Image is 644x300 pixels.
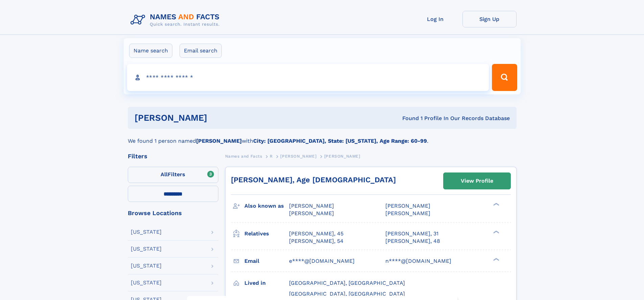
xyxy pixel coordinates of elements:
[135,114,305,122] h1: [PERSON_NAME]
[324,154,360,159] span: [PERSON_NAME]
[280,154,316,159] span: [PERSON_NAME]
[444,173,510,189] a: View Profile
[128,167,218,183] label: Filters
[289,280,405,286] span: [GEOGRAPHIC_DATA], [GEOGRAPHIC_DATA]
[385,203,430,209] span: [PERSON_NAME]
[128,11,225,29] img: Logo Names and Facts
[225,152,262,160] a: Names and Facts
[385,237,440,245] a: [PERSON_NAME], 48
[270,154,273,159] span: R
[244,255,289,267] h3: Email
[462,11,517,27] a: Sign Up
[129,44,172,58] label: Name search
[127,64,489,91] input: search input
[244,228,289,239] h3: Relatives
[131,263,162,269] div: [US_STATE]
[231,176,396,184] a: [PERSON_NAME], Age [DEMOGRAPHIC_DATA]
[289,203,334,209] span: [PERSON_NAME]
[280,152,316,160] a: [PERSON_NAME]
[492,64,517,91] button: Search Button
[128,210,218,216] div: Browse Locations
[131,229,162,235] div: [US_STATE]
[289,230,343,237] a: [PERSON_NAME], 45
[161,171,168,178] span: All
[305,115,510,122] div: Found 1 Profile In Our Records Database
[408,11,462,27] a: Log In
[196,138,242,144] b: [PERSON_NAME]
[244,277,289,289] h3: Lived in
[180,44,222,58] label: Email search
[289,210,334,216] span: [PERSON_NAME]
[461,173,493,189] div: View Profile
[385,230,438,237] a: [PERSON_NAME], 31
[492,202,500,207] div: ❯
[128,129,517,145] div: We found 1 person named with .
[253,138,427,144] b: City: [GEOGRAPHIC_DATA], State: [US_STATE], Age Range: 60-99
[128,153,218,159] div: Filters
[492,257,500,261] div: ❯
[385,210,430,216] span: [PERSON_NAME]
[492,230,500,234] div: ❯
[244,200,289,212] h3: Also known as
[289,291,405,297] span: [GEOGRAPHIC_DATA], [GEOGRAPHIC_DATA]
[289,237,343,245] a: [PERSON_NAME], 54
[131,280,162,285] div: [US_STATE]
[270,152,273,160] a: R
[131,246,162,252] div: [US_STATE]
